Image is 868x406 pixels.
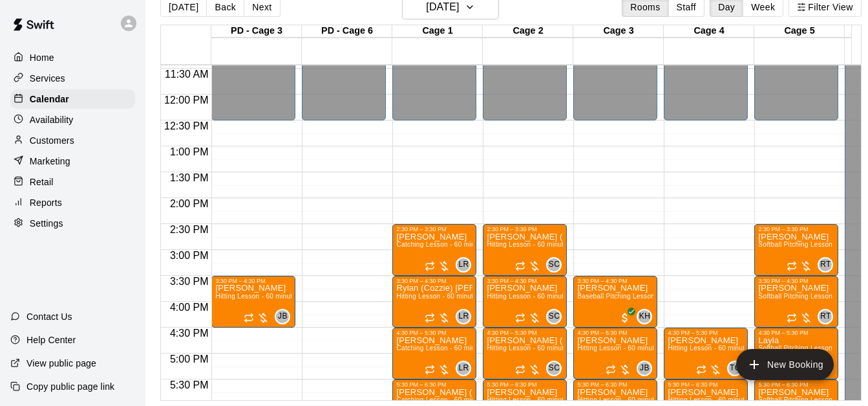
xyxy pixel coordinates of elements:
[10,214,135,233] a: Settings
[10,69,135,88] div: Services
[823,257,833,273] span: Raychel Trocki
[637,309,652,324] div: Kyle Huckaby
[215,278,291,284] div: 3:30 PM – 4:30 PM
[549,362,560,375] span: SC
[754,25,845,38] div: Cage 5
[167,198,212,209] span: 2:00 PM
[664,328,748,379] div: 4:30 PM – 5:30 PM: Hitting Lesson - 60 minutes
[483,276,567,328] div: 3:30 PM – 4:30 PM: Grady Tanner
[396,226,472,232] div: 2:30 PM – 3:30 PM
[668,330,744,336] div: 4:30 PM – 5:30 PM
[668,344,752,352] span: Hitting Lesson - 60 minutes
[396,278,472,284] div: 3:30 PM – 4:30 PM
[823,309,833,324] span: Raychel Trocki
[577,381,653,388] div: 5:30 PM – 6:30 PM
[606,365,616,375] span: Recurring event
[10,152,135,171] a: Marketing
[458,310,469,323] span: LR
[167,146,212,157] span: 1:00 PM
[456,309,471,324] div: Leo Rojas
[754,276,838,328] div: 3:30 PM – 4:30 PM: Addison Gunter
[161,120,211,131] span: 12:30 PM
[10,131,135,150] a: Customers
[167,379,212,390] span: 5:30 PM
[30,51,54,64] p: Home
[425,365,435,375] span: Recurring event
[577,293,695,300] span: Baseball Pitching Lesson - 60 minutes
[668,396,752,403] span: Hitting Lesson - 60 minutes
[30,175,54,188] p: Retail
[730,362,741,375] span: TC
[551,361,562,376] span: Santiago Chirino
[551,257,562,273] span: Santiago Chirino
[10,48,135,67] a: Home
[577,278,653,284] div: 3:30 PM – 4:30 PM
[30,72,65,85] p: Services
[754,224,838,276] div: 2:30 PM – 3:30 PM: Alex
[758,381,834,388] div: 5:30 PM – 6:30 PM
[26,310,72,323] p: Contact Us
[577,330,653,336] div: 4:30 PM – 5:30 PM
[546,361,562,376] div: Santiago Chirino
[577,344,661,352] span: Hitting Lesson - 60 minutes
[487,226,563,232] div: 2:30 PM – 3:30 PM
[30,93,69,106] p: Calendar
[167,354,212,365] span: 5:00 PM
[818,309,833,324] div: Raychel Trocki
[10,193,135,212] a: Reports
[664,25,754,38] div: Cage 4
[549,310,560,323] span: SC
[619,311,631,324] span: All customers have paid
[551,309,562,324] span: Santiago Chirino
[487,241,571,248] span: Hitting Lesson - 60 minutes
[487,293,571,300] span: Hitting Lesson - 60 minutes
[26,357,96,370] p: View public page
[461,361,471,376] span: Leo Rojas
[396,241,488,248] span: Catching Lesson - 60 minutes
[458,362,469,375] span: LR
[787,261,797,271] span: Recurring event
[10,89,135,109] div: Calendar
[487,396,571,403] span: Hitting Lesson - 60 minutes
[26,333,76,346] p: Help Center
[162,69,212,80] span: 11:30 AM
[30,113,74,126] p: Availability
[10,172,135,192] a: Retail
[515,365,525,375] span: Recurring event
[727,361,743,376] div: Tristen Carranza
[639,310,650,323] span: KH
[30,217,63,230] p: Settings
[787,313,797,323] span: Recurring event
[458,258,469,271] span: LR
[161,95,211,106] span: 12:00 PM
[392,224,476,276] div: 2:30 PM – 3:30 PM: Catching Lesson - 60 minutes
[456,257,471,273] div: Leo Rojas
[515,313,525,323] span: Recurring event
[515,261,525,271] span: Recurring event
[167,328,212,339] span: 4:30 PM
[758,330,834,336] div: 4:30 PM – 5:30 PM
[167,276,212,287] span: 3:30 PM
[573,276,657,328] div: 3:30 PM – 4:30 PM: Louis Coiro
[637,361,652,376] div: Jose Bermudez
[396,293,480,300] span: Hitting Lesson - 60 minutes
[26,380,114,393] p: Copy public page link
[758,278,834,284] div: 3:30 PM – 4:30 PM
[167,250,212,261] span: 3:00 PM
[642,361,652,376] span: Jose Bermudez
[546,309,562,324] div: Santiago Chirino
[483,224,567,276] div: 2:30 PM – 3:30 PM: Hitting Lesson - 60 minutes
[302,25,392,38] div: PD - Cage 6
[10,110,135,130] a: Availability
[30,155,70,168] p: Marketing
[167,302,212,313] span: 4:00 PM
[396,381,472,388] div: 5:30 PM – 6:30 PM
[275,309,290,324] div: Jose Bermudez
[278,310,288,323] span: JB
[396,344,488,352] span: Catching Lesson - 60 minutes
